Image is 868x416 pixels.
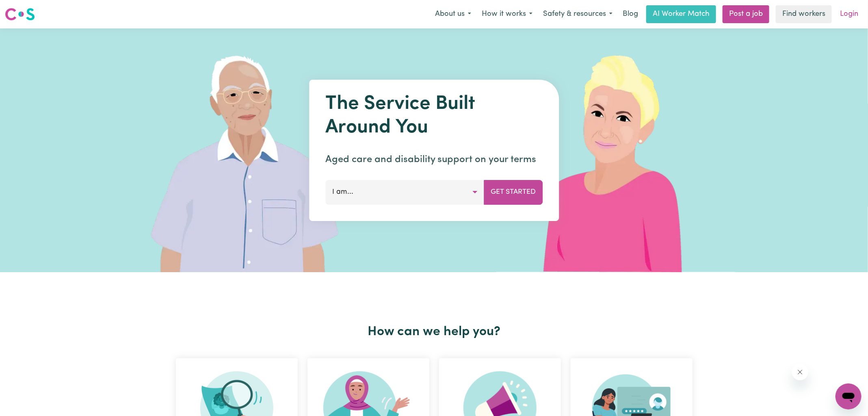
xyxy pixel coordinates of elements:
h2: How can we help you? [171,324,697,340]
button: How it works [476,6,538,23]
a: Careseekers logo [5,5,35,24]
button: Safety & resources [538,6,618,23]
h1: The Service Built Around You [325,93,543,139]
img: Careseekers logo [5,7,35,22]
p: Aged care and disability support on your terms [325,152,543,167]
a: Post a job [723,5,769,23]
a: Login [835,5,863,23]
a: Find workers [776,5,832,23]
iframe: Button to launch messaging window [836,383,862,409]
a: AI Worker Match [646,5,716,23]
a: Blog [618,5,643,23]
iframe: Close message [792,364,808,380]
span: Need any help? [5,6,49,12]
button: About us [430,6,476,23]
button: I am... [325,180,484,204]
button: Get Started [484,180,543,204]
